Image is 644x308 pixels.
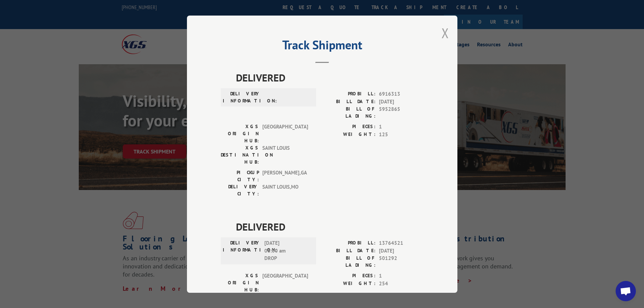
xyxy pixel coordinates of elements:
span: SAINT LOUIS [262,144,308,166]
span: [DATE] 06:00 am DROP [264,239,310,262]
span: [PERSON_NAME] , GA [262,169,308,183]
label: PIECES: [322,272,376,280]
span: 5952865 [379,105,424,120]
button: Close modal [442,24,449,42]
label: BILL DATE: [322,98,376,105]
label: DELIVERY CITY: [221,183,259,197]
label: BILL OF LADING: [322,255,376,269]
label: WEIGHT: [322,131,376,138]
label: PROBILL: [322,239,376,247]
span: DELIVERED [236,219,424,234]
label: PIECES: [322,123,376,131]
span: 1 [379,272,424,280]
label: BILL OF LADING: [322,105,376,120]
span: [DATE] [379,247,424,255]
label: XGS DESTINATION HUB: [221,144,259,166]
span: [GEOGRAPHIC_DATA] [262,272,308,293]
span: 501292 [379,255,424,269]
span: 13764521 [379,239,424,247]
label: WEIGHT: [322,280,376,287]
label: XGS ORIGIN HUB: [221,272,259,293]
label: XGS ORIGIN HUB: [221,123,259,144]
h2: Track Shipment [221,40,424,53]
label: PROBILL: [322,90,376,98]
span: SAINT LOUIS , MO [262,183,308,197]
label: DELIVERY INFORMATION: [223,239,261,262]
span: DELIVERED [236,70,424,85]
span: [DATE] [379,98,424,105]
label: PICKUP CITY: [221,169,259,183]
span: 1 [379,123,424,131]
span: 125 [379,131,424,138]
span: 254 [379,280,424,287]
div: Open chat [616,281,636,301]
span: 6916313 [379,90,424,98]
label: DELIVERY INFORMATION: [223,90,261,104]
label: BILL DATE: [322,247,376,255]
span: [GEOGRAPHIC_DATA] [262,123,308,144]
